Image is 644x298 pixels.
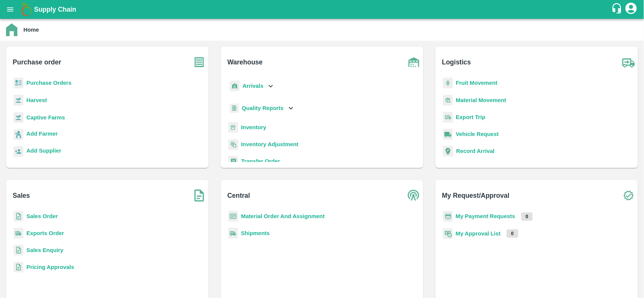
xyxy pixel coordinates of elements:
a: My Approval List [456,231,501,237]
img: whInventory [228,122,238,133]
a: Shipments [241,230,270,236]
img: home [6,23,17,36]
b: Purchase order [13,57,61,67]
img: vehicle [443,129,453,140]
img: shipments [228,228,238,239]
b: My Request/Approval [442,190,510,201]
img: harvest [14,112,23,123]
p: 0 [507,229,518,238]
img: sales [14,245,23,256]
a: Add Supplier [26,147,61,157]
a: Fruit Movement [456,80,498,86]
img: farmer [14,129,23,140]
a: Harvest [26,97,47,103]
img: logo [19,2,34,17]
img: whTransfer [228,156,238,167]
img: sales [14,211,23,222]
img: reciept [14,78,23,89]
a: Exports Order [26,230,64,236]
img: warehouse [404,53,423,72]
a: Sales Order [26,213,58,219]
a: Pricing Approvals [26,264,74,270]
b: Add Farmer [26,131,58,137]
a: Inventory [241,124,266,130]
b: Quality Reports [242,105,284,111]
img: central [404,186,423,205]
img: truck [619,53,638,72]
a: Sales Enquiry [26,247,63,253]
a: Add Farmer [26,130,58,140]
b: Sales [13,190,30,201]
img: centralMaterial [228,211,238,222]
b: Central [227,190,250,201]
a: Material Order And Assignment [241,213,325,219]
b: Supply Chain [34,6,76,13]
a: Inventory Adjustment [241,141,298,147]
img: fruit [443,78,453,89]
b: Logistics [442,57,471,67]
b: Arrivals [243,83,263,89]
img: soSales [190,186,209,205]
img: inventory [228,139,238,150]
b: Warehouse [227,57,263,67]
a: Purchase Orders [26,80,72,86]
img: check [619,186,638,205]
img: supplier [14,146,23,157]
div: Quality Reports [228,101,295,116]
img: recordArrival [443,146,453,156]
img: purchase [190,53,209,72]
a: My Payment Requests [456,213,515,219]
b: Add Supplier [26,148,61,154]
img: sales [14,262,23,273]
a: Material Movement [456,97,506,103]
img: payment [443,211,453,222]
a: Supply Chain [34,4,611,15]
a: Captive Farms [26,115,65,121]
img: material [443,95,453,106]
img: qualityReport [230,104,239,113]
a: Export Trip [456,114,485,120]
img: harvest [14,95,23,106]
b: Home [23,27,39,33]
div: customer-support [611,3,624,16]
img: whArrival [230,81,240,92]
button: open drawer [2,1,19,18]
img: delivery [443,112,453,123]
a: Vehicle Request [456,131,499,137]
a: Transfer Order [241,158,280,164]
p: 0 [521,212,533,221]
img: shipments [14,228,23,239]
img: approval [443,228,453,239]
div: Arrivals [228,78,275,95]
div: account of current user [624,2,638,17]
a: Record Arrival [456,148,495,154]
